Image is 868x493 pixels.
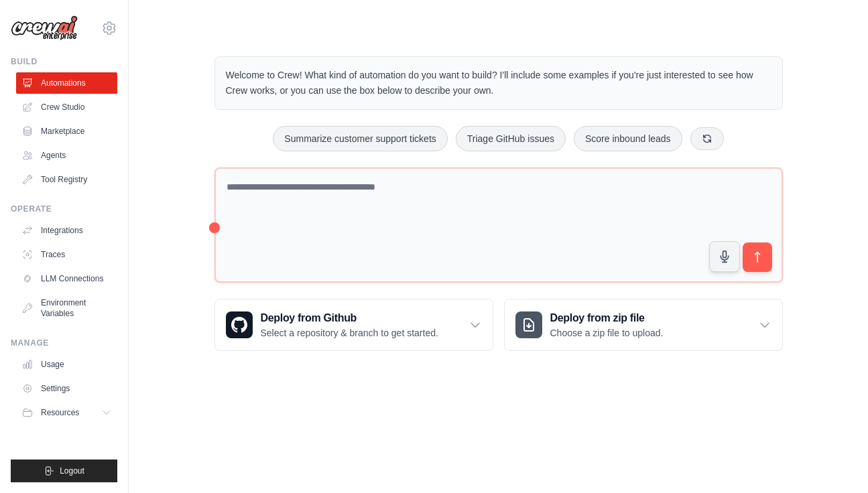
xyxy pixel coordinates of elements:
p: Select a repository & branch to get started. [261,326,438,340]
a: Agents [16,145,117,166]
h3: Deploy from zip file [550,310,664,326]
div: Build [11,56,117,67]
div: Manage [11,338,117,348]
a: Marketplace [16,121,117,142]
button: Triage GitHub issues [456,126,566,151]
a: Usage [16,354,117,375]
span: Logout [60,466,84,476]
a: Settings [16,378,117,399]
button: Logout [11,460,117,482]
img: Logo [11,15,78,41]
p: Welcome to Crew! What kind of automation do you want to build? I'll include some examples if you'... [226,68,771,98]
a: Crew Studio [16,96,117,118]
a: Environment Variables [16,292,117,324]
button: Summarize customer support tickets [273,126,447,151]
button: Resources [16,402,117,423]
button: Score inbound leads [574,126,682,151]
a: Tool Registry [16,169,117,190]
div: Operate [11,204,117,214]
a: LLM Connections [16,268,117,289]
a: Traces [16,244,117,265]
p: Choose a zip file to upload. [550,326,664,340]
span: Resources [41,407,79,418]
a: Integrations [16,220,117,241]
h3: Deploy from Github [261,310,438,326]
a: Automations [16,72,117,94]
